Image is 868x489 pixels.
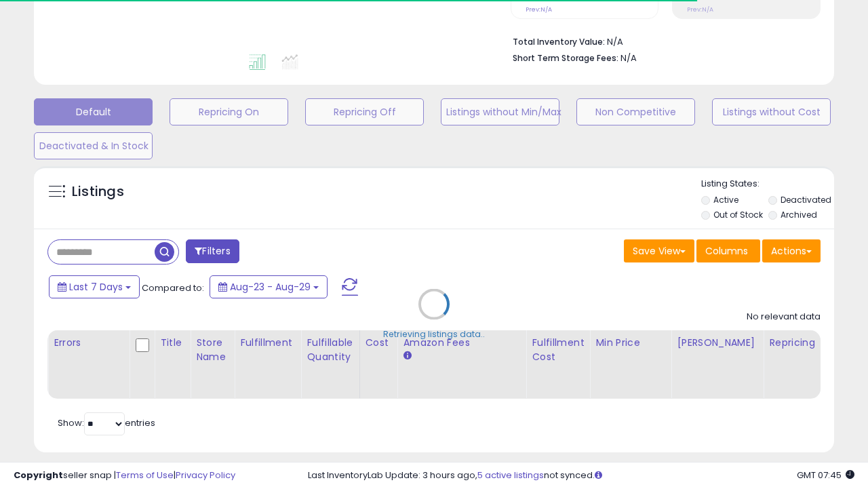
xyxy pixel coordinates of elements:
span: 2025-09-6 07:45 GMT [797,469,854,482]
button: Listings without Min/Max [441,98,559,125]
button: Non Competitive [576,98,695,125]
button: Repricing On [170,98,288,125]
button: Default [34,98,153,125]
li: N/A [513,33,811,49]
button: Deactivated & In Stock [34,132,153,159]
small: Prev: N/A [526,5,552,14]
div: Last InventoryLab Update: 3 hours ago, not synced. [308,469,854,482]
strong: Copyright [14,469,63,482]
div: Retrieving listings data.. [383,328,485,340]
i: Click here to read more about un-synced listings. [595,471,602,480]
b: Short Term Storage Fees: [513,52,618,64]
a: Terms of Use [116,469,174,482]
div: seller snap | | [14,469,235,482]
span: N/A [620,52,637,64]
button: Repricing Off [305,98,424,125]
a: Privacy Policy [176,469,235,482]
b: Total Inventory Value: [513,36,605,47]
button: Listings without Cost [712,98,831,125]
a: 5 active listings [477,469,544,482]
small: Prev: N/A [687,5,713,14]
